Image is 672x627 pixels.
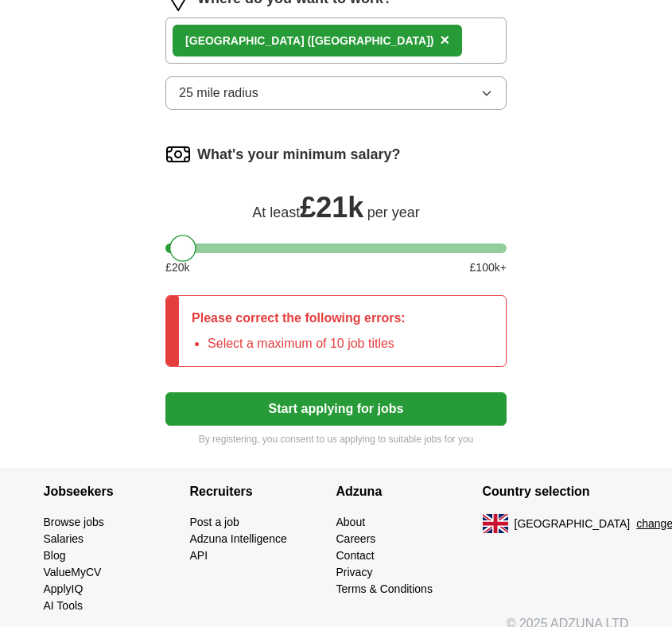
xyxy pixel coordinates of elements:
button: 25 mile radius [165,76,507,110]
a: Contact [336,549,375,562]
span: £ 100 k+ [470,259,507,276]
a: AI Tools [44,599,84,612]
span: At least [252,204,300,220]
a: Adzuna Intelligence [190,532,287,545]
a: API [190,549,208,562]
img: UK flag [483,514,508,533]
span: per year [367,204,420,220]
h4: Country selection [483,469,629,514]
li: Select a maximum of 10 job titles [208,334,406,353]
a: Terms & Conditions [336,582,433,595]
a: ApplyIQ [44,582,84,595]
span: £ 21k [300,191,363,224]
strong: [GEOGRAPHIC_DATA] [185,34,305,47]
img: salary.png [165,142,191,167]
a: Salaries [44,532,84,545]
button: × [441,29,450,53]
span: £ 20 k [165,259,189,276]
a: Browse jobs [44,516,104,528]
span: ([GEOGRAPHIC_DATA]) [308,34,434,47]
a: About [336,516,366,528]
span: [GEOGRAPHIC_DATA] [515,516,631,532]
p: By registering, you consent to us applying to suitable jobs for you [165,432,507,446]
label: What's your minimum salary? [197,144,400,166]
a: Post a job [190,516,239,528]
a: Careers [336,532,376,545]
p: Please correct the following errors: [192,309,406,328]
a: Privacy [336,566,373,578]
span: 25 mile radius [179,84,258,103]
a: Blog [44,549,66,562]
span: × [441,31,450,49]
a: ValueMyCV [44,566,102,578]
button: Start applying for jobs [165,392,507,426]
